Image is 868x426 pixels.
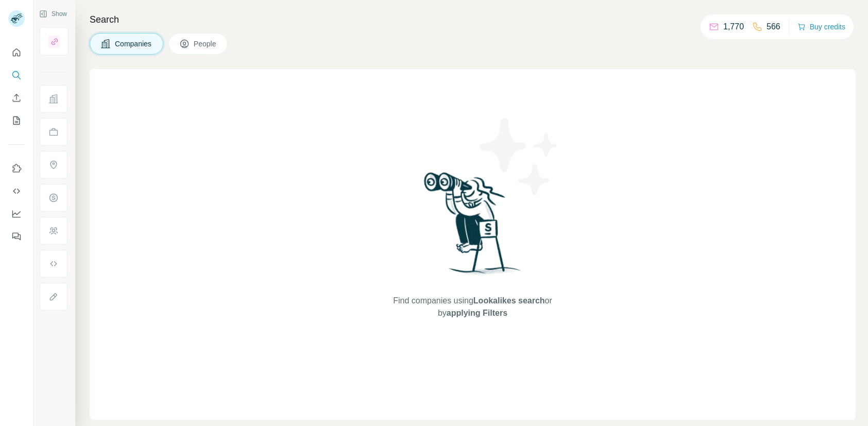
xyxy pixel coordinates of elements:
span: Companies [115,39,152,49]
img: Surfe Illustration - Woman searching with binoculars [419,169,526,284]
button: Quick start [8,43,25,62]
button: Use Surfe API [8,182,25,200]
p: 566 [767,21,780,33]
span: Lookalikes search [473,296,545,305]
button: My lists [8,111,25,130]
span: People [194,39,217,49]
button: Show [32,6,74,22]
button: Dashboard [8,205,25,223]
button: Search [8,66,25,84]
button: Feedback [8,227,25,246]
p: 1,770 [723,21,744,33]
span: Find companies using or by [390,295,555,319]
button: Buy credits [797,20,845,34]
button: Enrich CSV [8,89,25,107]
span: applying Filters [447,309,507,317]
img: Surfe Illustration - Stars [473,110,566,203]
button: Use Surfe on LinkedIn [8,159,25,178]
h4: Search [90,12,856,27]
